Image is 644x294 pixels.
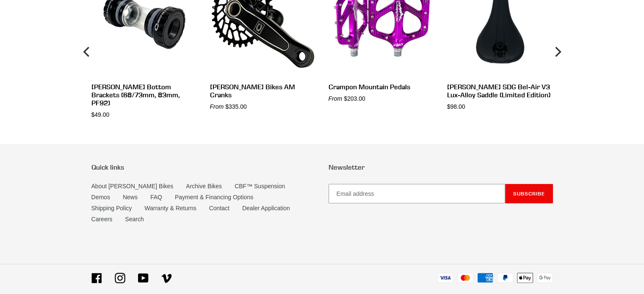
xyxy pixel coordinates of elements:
[329,184,505,203] input: Email address
[144,205,196,212] a: Warranty & Returns
[209,205,229,212] a: Contact
[242,205,290,212] a: Dealer Application
[125,216,144,223] a: Search
[186,183,222,190] a: Archive Bikes
[175,194,253,201] a: Payment & Financing Options
[123,194,138,201] a: News
[91,194,110,201] a: Demos
[91,183,174,190] a: About [PERSON_NAME] Bikes
[329,163,553,171] p: Newsletter
[91,205,132,212] a: Shipping Policy
[513,190,545,197] span: Subscribe
[235,183,285,190] a: CBF™ Suspension
[150,194,162,201] a: FAQ
[91,163,316,171] p: Quick links
[91,216,113,223] a: Careers
[505,184,553,203] button: Subscribe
